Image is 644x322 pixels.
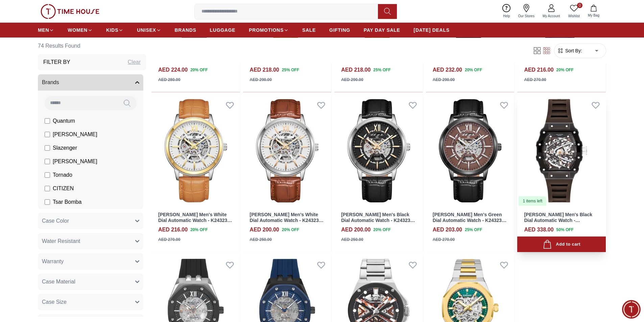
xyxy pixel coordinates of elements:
[414,27,450,33] span: [DATE] DEALS
[45,118,50,124] input: Quantum
[45,159,50,164] input: [PERSON_NAME]
[250,77,272,83] div: AED 290.00
[433,212,506,229] a: [PERSON_NAME] Men's Green Dial Automatic Watch - K24323-BLBH
[329,27,350,33] span: GIFTING
[45,186,50,191] input: CITIZEN
[557,47,582,54] button: Sort By:
[341,77,363,83] div: AED 290.00
[68,24,93,36] a: WOMEN
[585,13,602,18] span: My Bag
[27,215,41,220] span: Home
[302,24,316,36] a: SALE
[250,66,279,74] h4: AED 218.00
[334,95,423,206] img: Kenneth Scott Men's Black Dial Automatic Watch - K24323-SLBBK
[564,47,582,54] span: Sort By:
[42,78,59,86] span: Brands
[282,227,299,233] span: 20 % OFF
[67,200,133,223] div: Conversation
[9,27,22,40] img: Profile picture of Zoe
[499,3,514,20] a: Help
[158,212,232,229] a: [PERSON_NAME] Men's White Dial Automatic Watch - K24323-TLFW
[53,198,81,206] span: Tsar Bomba
[38,274,143,290] button: Case Material
[151,95,240,206] img: Kenneth Scott Men's White Dial Automatic Watch - K24323-TLFW
[282,67,299,73] span: 25 % OFF
[465,227,482,233] span: 25 % OFF
[433,66,462,74] h4: AED 232.00
[514,3,539,20] a: Our Stores
[45,145,50,151] input: Slazenger
[38,253,143,270] button: Warranty
[373,67,390,73] span: 25 % OFF
[341,237,363,243] div: AED 250.00
[38,24,54,36] a: MEN
[341,226,371,234] h4: AED 200.00
[564,3,584,20] a: 0Wishlist
[53,117,75,125] span: Quantum
[566,14,582,19] span: Wishlist
[516,14,537,19] span: Our Stores
[158,77,180,83] div: AED 280.00
[540,14,563,19] span: My Account
[517,95,606,206] img: Lee Cooper Men's Black Dial Automatic Watch - LC07980.066
[433,77,455,83] div: AED 290.00
[53,171,72,179] span: Tornado
[250,237,272,243] div: AED 250.00
[524,66,553,74] h4: AED 216.00
[190,227,208,233] span: 20 % OFF
[45,132,50,137] input: [PERSON_NAME]
[175,24,196,36] a: BRANDS
[137,24,161,36] a: UNISEX
[158,237,180,243] div: AED 270.00
[42,257,64,266] span: Warranty
[42,278,75,286] span: Case Material
[38,213,143,229] button: Case Color
[128,58,141,66] div: Clear
[433,226,462,234] h4: AED 203.00
[43,58,70,66] h3: Filter By
[8,9,94,15] div: Conversation
[45,172,50,178] input: Tornado
[329,24,350,36] a: GIFTING
[341,212,415,229] a: [PERSON_NAME] Men's Black Dial Automatic Watch - K24323-SLBBK
[2,22,134,46] div: Zoe
[210,24,236,36] a: LUGGAGE
[517,95,606,206] a: Lee Cooper Men's Black Dial Automatic Watch - LC07980.0661 items left
[84,215,115,220] span: Conversation
[38,38,146,54] h6: 74 Results Found
[113,26,128,32] span: Just now
[543,240,580,249] div: Add to cart
[2,200,66,223] div: Home
[210,27,236,33] span: LUGGAGE
[373,227,390,233] span: 20 % OFF
[53,184,74,193] span: CITIZEN
[158,226,188,234] h4: AED 216.00
[556,67,574,73] span: 20 % OFF
[250,226,279,234] h4: AED 200.00
[519,196,546,206] div: 1 items left
[341,66,371,74] h4: AED 218.00
[414,24,450,36] a: [DATE] DEALS
[42,217,69,225] span: Case Color
[38,233,143,249] button: Water Resistant
[38,27,49,33] span: MEN
[517,237,606,252] button: Add to cart
[53,130,97,139] span: [PERSON_NAME]
[250,212,324,229] a: [PERSON_NAME] Men's White Dial Automatic Watch - K24323-SLDWK
[137,27,156,33] span: UNISEX
[465,67,482,73] span: 20 % OFF
[38,294,143,310] button: Case Size
[364,27,400,33] span: PAY DAY SALE
[190,67,208,73] span: 20 % OFF
[524,226,553,234] h4: AED 338.00
[243,95,332,206] a: Kenneth Scott Men's White Dial Automatic Watch - K24323-SLDWK
[584,3,603,19] button: My Bag
[42,298,67,306] span: Case Size
[426,95,515,206] img: Kenneth Scott Men's Green Dial Automatic Watch - K24323-BLBH
[42,237,80,245] span: Water Resistant
[577,3,582,8] span: 0
[27,26,100,35] div: [PERSON_NAME]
